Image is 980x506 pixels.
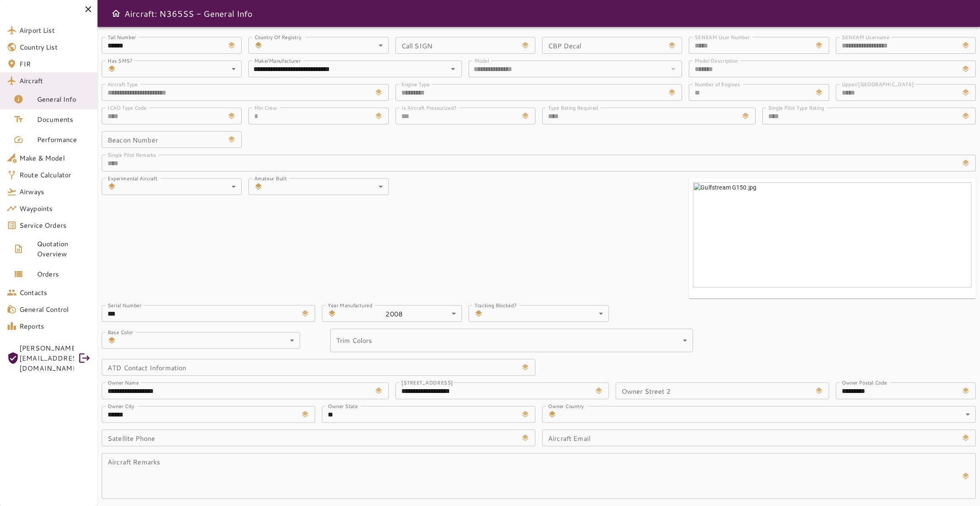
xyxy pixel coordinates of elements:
label: Single Pilot Remarks [108,151,156,158]
div: ​ [330,329,693,352]
button: Open drawer [108,5,124,22]
div: ​ [486,305,609,322]
label: Engine Type [401,80,430,87]
span: Country List [19,42,91,52]
label: [STREET_ADDRESS] [401,379,453,386]
label: Min Crew [254,104,277,111]
span: Quotation Overview [37,239,91,259]
span: Performance [37,134,91,145]
label: Amateur Built [254,174,287,182]
label: Type Rating Required [548,104,598,111]
div: ​ [119,332,300,349]
span: Contacts [19,287,91,298]
span: General Control [19,304,91,314]
label: Owner State [328,402,358,409]
label: Upper/[GEOGRAPHIC_DATA] [842,80,914,87]
img: Gulfstream G150.jpg [693,182,972,287]
span: Service Orders [19,220,91,230]
span: General Info [37,94,91,104]
label: SENEAM Username [842,33,889,40]
h6: Aircraft: N365SS - General Info [124,7,253,20]
label: Country Of Registry [254,33,301,40]
label: ICAO Type Code [108,104,147,111]
span: Orders [37,269,91,279]
label: Owner City [108,402,134,409]
span: FIR [19,59,91,69]
label: Year Manufactured [328,301,372,308]
label: Aircraft Type [108,80,138,87]
div: ​ [119,61,242,77]
span: Airport List [19,25,91,35]
span: Reports [19,321,91,331]
label: Make/Manufacturer [254,57,301,64]
label: Experimental Aircraft [108,174,158,182]
span: Documents [37,114,91,124]
div: 2008 [340,305,462,322]
span: [PERSON_NAME][EMAIL_ADDRESS][DOMAIN_NAME] [19,343,74,373]
label: Is Aircraft Pressurized? [401,104,456,111]
span: Airways [19,187,91,197]
label: Tail Number [108,33,136,40]
label: Tracking Blocked? [474,301,516,308]
label: Base Color [108,328,133,335]
div: ​ [119,178,242,195]
label: Model [474,57,489,64]
div: ​ [266,178,388,195]
label: SENEAM User Number [695,33,750,40]
label: Serial Number [108,301,142,308]
label: Owner Postal Code [842,379,887,386]
div: ​ [560,406,976,423]
button: Open [447,63,459,75]
div: ​ [266,37,388,54]
label: Number of Engines [695,80,740,87]
label: Owner Country [548,402,584,409]
span: Waypoints [19,203,91,213]
span: Aircraft [19,76,91,86]
label: Model Description [695,57,738,64]
label: Owner Name [108,379,139,386]
label: Has SMS? [108,57,132,64]
span: Make & Model [19,153,91,163]
label: Single Pilot Type Rating [768,104,824,111]
span: Route Calculator [19,170,91,180]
